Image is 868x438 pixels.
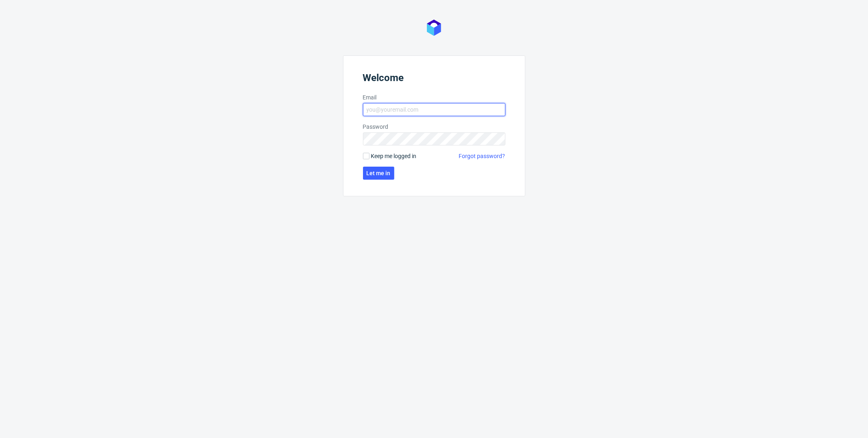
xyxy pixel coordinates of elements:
a: Forgot password? [459,152,505,160]
input: you@youremail.com [363,103,505,116]
span: Keep me logged in [371,152,417,160]
span: Let me in [367,170,391,176]
label: Email [363,93,505,101]
button: Let me in [363,167,394,180]
label: Password [363,123,505,131]
header: Welcome [363,72,505,87]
